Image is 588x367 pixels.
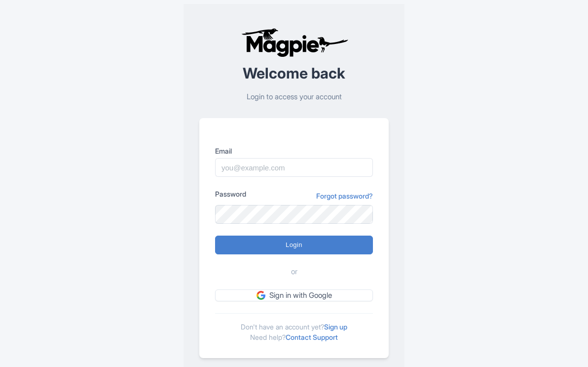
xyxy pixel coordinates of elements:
a: Sign in with Google [215,289,373,302]
img: google.svg [257,291,265,300]
img: logo-ab69f6fb50320c5b225c76a69d11143b.png [239,28,350,57]
h2: Welcome back [199,65,389,82]
input: Login [215,236,373,254]
input: you@example.com [215,158,373,177]
a: Sign up [324,323,347,331]
a: Contact Support [286,333,338,341]
a: Forgot password? [316,191,373,201]
div: Don't have an account yet? Need help? [215,313,373,342]
p: Login to access your account [199,91,389,103]
label: Password [215,189,246,199]
span: or [291,266,297,278]
label: Email [215,146,373,156]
